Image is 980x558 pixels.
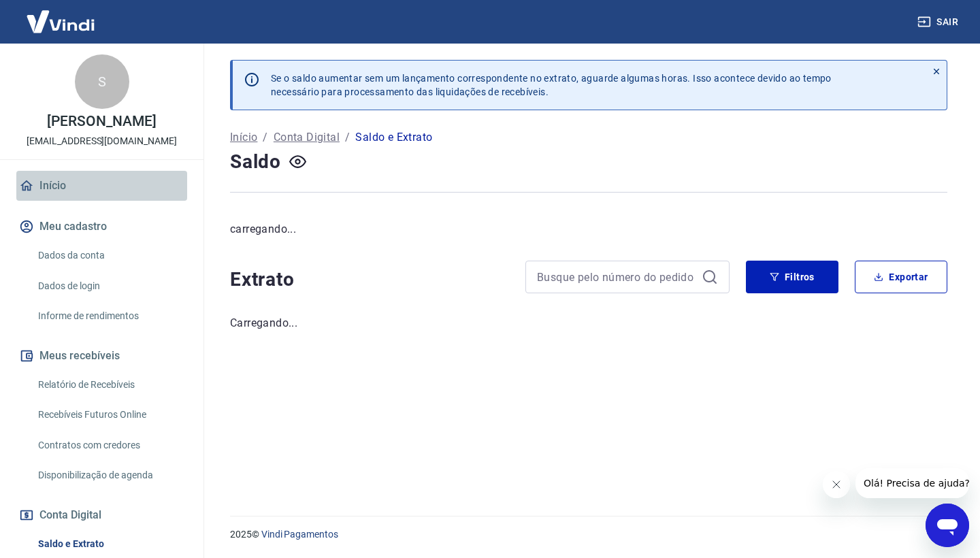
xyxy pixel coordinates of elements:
button: Sair [915,10,964,35]
a: Dados da conta [33,242,187,269]
button: Exportar [855,261,947,293]
p: [EMAIL_ADDRESS][DOMAIN_NAME] [27,134,177,148]
iframe: Botão para abrir a janela de mensagens [926,504,969,547]
p: Se o saldo aumentar sem um lançamento correspondente no extrato, aguarde algumas horas. Isso acon... [271,71,832,99]
p: / [345,129,350,146]
iframe: Mensagem da empresa [855,468,969,498]
a: Disponibilização de agenda [33,461,187,489]
a: Início [230,129,257,146]
input: Busque pelo número do pedido [537,267,696,287]
p: / [263,129,267,146]
a: Início [16,171,187,201]
p: 2025 © [230,527,947,542]
span: Olá! Precisa de ajuda? [8,10,114,20]
a: Relatório de Recebíveis [33,371,187,399]
a: Saldo e Extrato [33,530,187,558]
button: Filtros [746,261,838,293]
a: Dados de login [33,272,187,300]
a: Vindi Pagamentos [261,529,338,540]
div: S [75,54,129,109]
p: Carregando... [230,315,947,331]
a: Contratos com credores [33,431,187,459]
p: [PERSON_NAME] [47,114,156,129]
a: Informe de rendimentos [33,302,187,330]
h4: Saldo [230,148,281,176]
button: Meus recebíveis [16,341,187,371]
p: carregando... [230,221,947,237]
button: Conta Digital [16,500,187,530]
p: Saldo e Extrato [355,129,432,146]
img: Vindi [16,1,105,42]
h4: Extrato [230,266,509,293]
a: Recebíveis Futuros Online [33,401,187,429]
a: Conta Digital [274,129,340,146]
button: Meu cadastro [16,212,187,242]
iframe: Fechar mensagem [823,471,850,498]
